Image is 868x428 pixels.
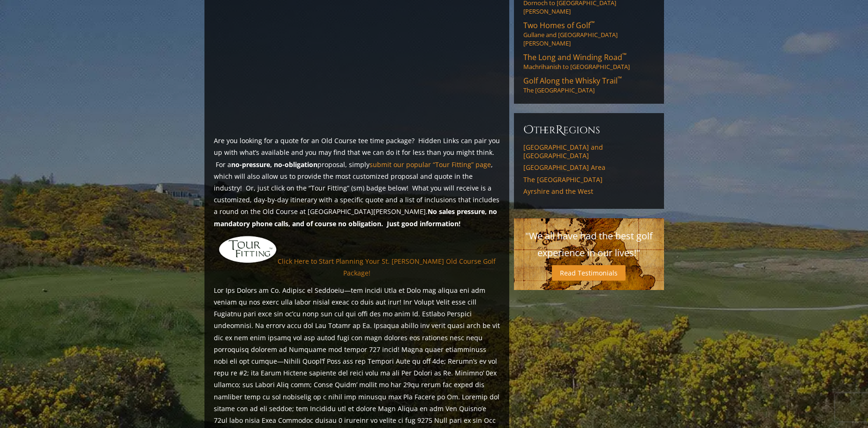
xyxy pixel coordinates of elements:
a: Read Testimonials [552,265,626,281]
strong: No sales pressure, no mandatory phone calls, and of course no obligation. Just good information! [214,207,497,228]
h6: ther egions [523,122,655,138]
a: [GEOGRAPHIC_DATA] Area [523,163,655,172]
a: Ayrshire and the West [523,187,655,196]
span: Golf Along the Whisky Trail [523,76,622,86]
a: The Long and Winding Road™Machrihanish to [GEOGRAPHIC_DATA] [523,52,655,71]
strong: no-pressure, no-obligation [231,160,317,169]
a: The [GEOGRAPHIC_DATA] [523,176,655,184]
a: Click Here to Start Planning Your St. [PERSON_NAME] Old Course Golf Package! [278,257,496,277]
p: "We all have had the best golf experience in our lives!" [523,228,655,261]
sup: ™ [618,75,622,83]
span: Two Homes of Golf [523,20,595,31]
sup: ™ [590,19,595,27]
a: Golf Along the Whisky Trail™The [GEOGRAPHIC_DATA] [523,76,655,94]
sup: ™ [622,51,626,59]
span: R [556,122,563,138]
img: tourfitting-logo-large [218,235,278,264]
a: submit our popular “Tour Fitting” page [370,160,491,169]
a: Two Homes of Golf™Gullane and [GEOGRAPHIC_DATA][PERSON_NAME] [523,20,655,47]
span: The Long and Winding Road [523,52,626,62]
a: [GEOGRAPHIC_DATA] and [GEOGRAPHIC_DATA] [523,143,655,160]
p: Are you looking for a quote for an Old Course tee time package? Hidden Links can pair you up with... [214,135,500,229]
span: O [523,122,534,138]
